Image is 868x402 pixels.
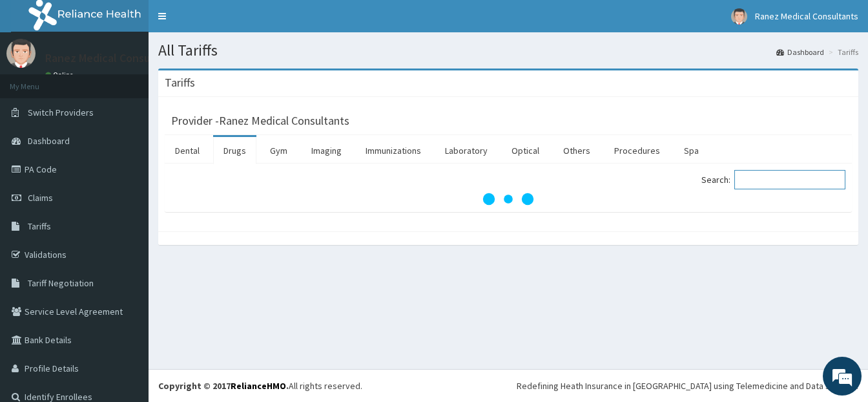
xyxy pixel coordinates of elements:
a: Immunizations [355,137,431,164]
h3: Tariffs [165,77,195,89]
img: User Image [6,39,36,68]
img: d_794563401_company_1708531726252_794563401 [24,65,52,97]
div: Minimize live chat window [212,6,243,37]
div: Chat with us now [67,72,217,89]
span: Claims [28,192,53,204]
a: Dental [165,137,210,164]
footer: All rights reserved. [149,369,868,402]
a: Imaging [301,137,352,164]
span: Switch Providers [28,107,94,118]
span: We're online! [75,120,178,250]
a: Dashboard [776,47,824,58]
span: Tariffs [28,220,51,232]
textarea: Type your message and hit 'Enter' [6,266,246,312]
strong: Copyright © 2017 . [158,380,289,392]
span: Tariff Negotiation [28,277,94,289]
a: RelianceHMO [231,380,286,392]
a: Laboratory [435,137,498,164]
label: Search: [701,170,845,189]
input: Search: [734,170,845,189]
li: Tariffs [825,47,858,58]
img: User Image [731,8,747,25]
span: Dashboard [28,135,70,147]
a: Online [45,70,76,79]
a: Others [553,137,601,164]
span: Ranez Medical Consultants [755,10,858,22]
div: Redefining Heath Insurance in [GEOGRAPHIC_DATA] using Telemedicine and Data Science! [517,379,858,392]
p: Ranez Medical Consultants [45,52,181,64]
a: Optical [501,137,550,164]
h3: Provider - Ranez Medical Consultants [171,115,349,127]
a: Spa [674,137,709,164]
svg: audio-loading [482,173,534,225]
h1: All Tariffs [158,42,858,59]
a: Drugs [213,137,256,164]
a: Procedures [604,137,670,164]
a: Gym [260,137,298,164]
